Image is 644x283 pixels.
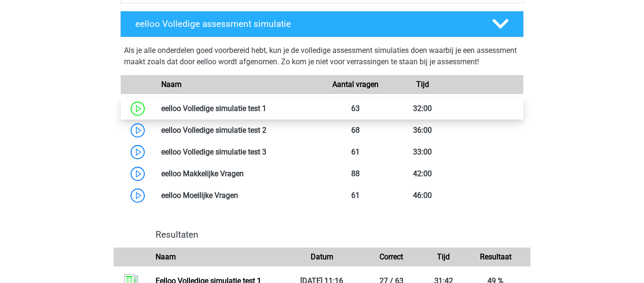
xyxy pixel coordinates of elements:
h4: eelloo Volledige assessment simulatie [135,18,477,29]
div: Correct [357,251,426,263]
div: Aantal vragen [322,79,389,90]
div: Naam [149,251,288,263]
div: Als je alle onderdelen goed voorbereid hebt, kun je de volledige assessment simulaties doen waarb... [124,45,520,71]
div: Tijd [389,79,456,90]
a: eelloo Volledige assessment simulatie [116,11,528,37]
div: Datum [287,251,356,263]
div: eelloo Volledige simulatie test 2 [154,125,322,136]
div: eelloo Volledige simulatie test 1 [154,103,322,114]
h4: Resultaten [156,229,523,240]
div: eelloo Makkelijke Vragen [154,168,322,180]
div: Tijd [426,251,461,263]
div: eelloo Moeilijke Vragen [154,190,322,201]
div: Naam [154,79,322,90]
div: Resultaat [461,251,530,263]
div: eelloo Volledige simulatie test 3 [154,146,322,158]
